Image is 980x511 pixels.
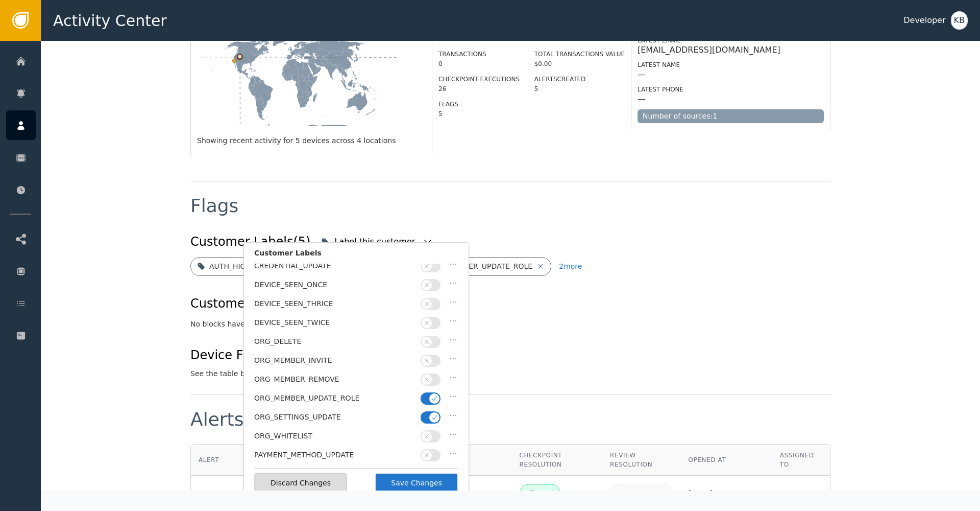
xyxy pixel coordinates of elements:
div: AUTH_HIGH_RISK [209,261,271,272]
div: [DATE] 12:33 PM PDT [688,488,764,499]
div: 0 [438,59,520,68]
span: Activity Center [53,9,167,32]
div: Latest Phone [638,85,824,94]
div: ORG_MEMBER_UPDATE_ROLE [254,393,415,404]
div: Allowed [526,488,554,499]
button: Discard Changes [254,473,347,494]
th: Opened At [680,445,772,476]
div: Alerts (5) [190,410,276,429]
button: Save Changes [375,473,458,494]
div: DEVICE_SEEN_ONCE [254,280,415,290]
div: [EMAIL_ADDRESS][DOMAIN_NAME] [638,45,780,55]
div: PAYMENT_METHOD_UPDATE [254,450,415,460]
div: CREDENTIAL_UPDATE [254,261,415,271]
div: $0.00 [534,59,625,68]
div: Developer [903,14,945,27]
div: — [638,94,646,104]
a: ALRT-MBICI6A73K8X [199,488,282,499]
div: DEVICE_SEEN_TWICE [254,317,415,328]
button: Label this customer [318,230,435,253]
div: DEVICE_SEEN_THRICE [254,298,415,309]
div: — [638,69,646,80]
div: Device Flags (2) [190,346,465,364]
div: Flags [190,197,238,215]
label: Total Transactions Value [534,51,625,58]
div: 5 [438,109,520,119]
div: ORG_MEMBER_REMOVE [254,374,415,385]
div: Label this customer [334,236,418,248]
div: Showing recent activity for 5 devices across 4 locations [197,135,426,146]
label: Flags [438,101,458,108]
div: ORG_MEMBER_INVITE [254,355,415,366]
div: — [617,488,666,499]
th: Assigned To [772,445,830,476]
div: ORG_MEMBER_UPDATE_ROLE [427,261,532,272]
div: Customer Labels (5) [190,233,310,251]
div: 26 [438,84,520,94]
button: KB [951,11,968,30]
div: See the table below for details on device flags associated with this customer [190,368,465,379]
div: 5 [534,84,625,94]
div: Customer Labels [254,248,458,264]
label: Transactions [438,51,486,58]
div: Customer Blocks (0) [190,294,311,313]
div: ORG_WHITELIST [254,431,415,442]
div: No blocks have been applied to this customer [190,319,830,330]
th: Checkpoint Resolution [512,445,603,476]
th: Alert [191,445,290,476]
div: Latest Name [638,60,824,69]
th: Review Resolution [602,445,680,476]
div: ORG_DELETE [254,336,415,347]
label: Checkpoint Executions [438,76,520,83]
div: ORG_SETTINGS_UPDATE [254,412,415,423]
div: Number of sources: 1 [638,109,824,123]
label: Alerts Created [534,76,586,83]
button: 2more [559,257,582,276]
